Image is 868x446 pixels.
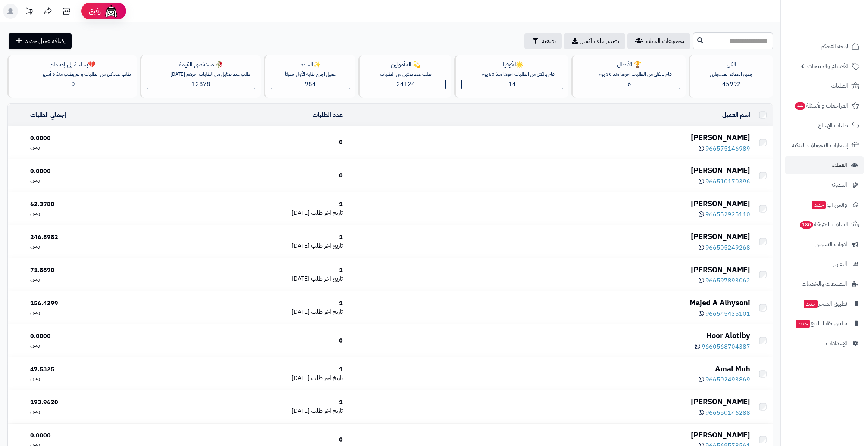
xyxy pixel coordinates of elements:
[349,330,750,341] div: Hoor Alotiby
[349,396,750,407] div: [PERSON_NAME]
[165,374,343,382] div: [DATE]
[25,37,66,46] span: إضافة عميل جديد
[785,37,864,55] a: لوحة التحكم
[30,308,159,316] div: ر.س
[30,374,159,382] div: ر.س
[30,233,159,242] div: 246.8982
[165,242,343,250] div: [DATE]
[313,111,343,120] a: عدد الطلبات
[646,37,684,46] span: مجموعات العملاء
[271,71,350,78] div: عميل اجري طلبه الأول حديثاّ
[785,216,864,233] a: السلات المتروكة180
[311,374,343,382] span: تاريخ اخر طلب
[699,144,750,153] a: 966575146989
[30,111,66,120] a: إجمالي الطلبات
[792,140,848,151] span: إشعارات التحويلات البنكية
[785,117,864,134] a: طلبات الإرجاع
[165,436,343,444] div: 0
[821,41,848,52] span: لوحة التحكم
[722,111,750,120] a: اسم العميل
[705,210,750,219] span: 966552925110
[794,100,848,111] span: المراجعات والأسئلة
[397,80,415,89] span: 24124
[699,276,750,285] a: 966597893062
[705,375,750,384] span: 966502493869
[705,177,750,186] span: 966510170396
[311,208,343,217] span: تاريخ اخر طلب
[30,332,159,341] div: 0.0000
[818,120,848,131] span: طلبات الإرجاع
[349,264,750,275] div: [PERSON_NAME]
[165,209,343,217] div: [DATE]
[192,80,210,89] span: 12878
[564,33,625,49] a: تصدير ملف اكسل
[30,134,159,143] div: 0.0000
[699,243,750,252] a: 966505249268
[785,176,864,194] a: المدونة
[705,243,750,252] span: 966505249268
[311,274,343,283] span: تاريخ اخر طلب
[799,219,848,230] span: السلات المتروكة
[687,55,774,98] a: الكلجميع العملاء المسجلين45992
[311,241,343,250] span: تاريخ اخر طلب
[165,171,343,180] div: 0
[705,408,750,417] span: 966550146288
[165,138,343,147] div: 0
[42,71,131,78] div: طلب عدد كبير من الطلبات و لم يطلب منذ 6 أشهر
[804,300,818,308] span: جديد
[165,398,343,407] div: 1
[508,80,516,89] span: 14
[311,307,343,316] span: تاريخ اخر طلب
[30,242,159,250] div: ر.س
[147,61,255,69] div: 🥀 منخفضي القيمة
[785,196,864,214] a: وآتس آبجديد
[699,309,750,318] a: 966545435101
[832,160,847,170] span: العملاء
[699,177,750,186] a: 966510170396
[349,165,750,176] div: [PERSON_NAME]
[785,235,864,253] a: أدوات التسويق
[699,375,750,384] a: 966502493869
[705,309,750,318] span: 966545435101
[802,279,847,289] span: التطبيقات والخدمات
[165,308,343,316] div: [DATE]
[165,299,343,308] div: 1
[702,342,750,351] span: 9660568704387
[366,71,445,78] div: طلب عدد ضئيل من الطلبات
[826,338,847,349] span: الإعدادات
[30,365,159,374] div: 47.5325
[30,407,159,415] div: ر.س
[796,320,810,328] span: جديد
[812,201,826,209] span: جديد
[785,156,864,174] a: العملاء
[165,337,343,345] div: 0
[627,33,690,49] a: مجموعات العملاء
[30,275,159,283] div: ر.س
[357,55,452,98] a: 💫 المأمولينطلب عدد ضئيل من الطلبات24124
[271,61,350,69] div: ✨الجدد
[579,61,680,69] div: 🏆 الأبطال
[722,80,741,89] span: 45992
[570,55,687,98] a: 🏆 الأبطالقام بالكثير من الطلبات آخرها منذ 30 يوم6
[785,315,864,332] a: تطبيق نقاط البيعجديد
[785,77,864,95] a: الطلبات
[705,276,750,285] span: 966597893062
[366,61,445,69] div: 💫 المأمولين
[30,200,159,209] div: 62.3780
[695,342,750,351] a: 9660568704387
[803,298,847,309] span: تطبيق المتجر
[165,266,343,275] div: 1
[580,37,619,46] span: تصدير ملف اكسل
[89,7,101,16] span: رفيق
[30,341,159,349] div: ر.س
[524,33,562,49] button: تصفية
[795,318,847,329] span: تطبيق نقاط البيع
[696,61,767,69] div: الكل
[30,209,159,217] div: ر.س
[349,297,750,308] div: Majed A Alhysoni
[71,80,75,89] span: 0
[473,71,563,78] div: قام بالكثير من الطلبات آخرها منذ 60 يوم
[165,275,343,283] div: [DATE]
[699,408,750,417] a: 966550146288
[349,132,750,143] div: [PERSON_NAME]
